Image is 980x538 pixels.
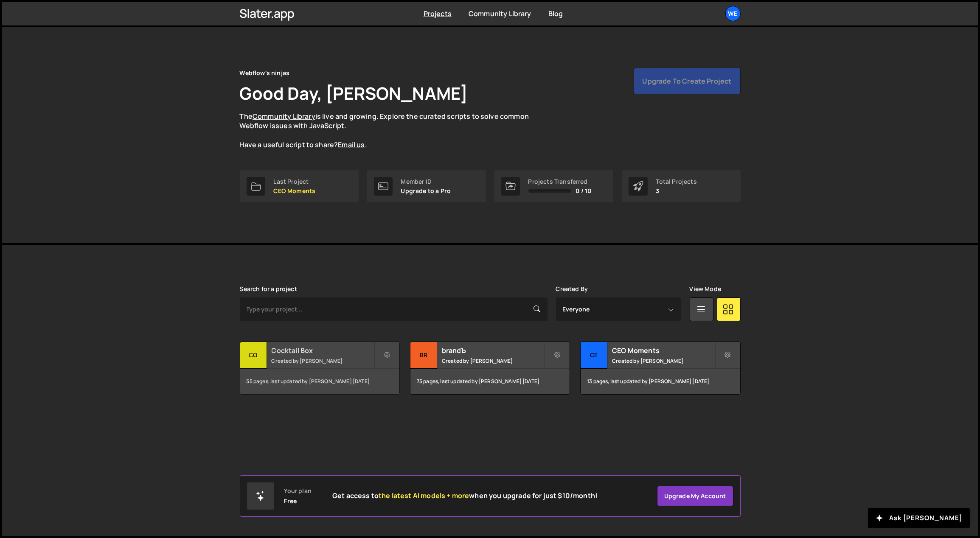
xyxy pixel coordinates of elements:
[612,357,714,364] small: Created by [PERSON_NAME]
[240,342,267,369] div: Co
[725,6,741,21] a: We
[469,9,531,18] a: Community Library
[284,488,312,494] div: Your plan
[410,342,570,395] a: br brandЪ Created by [PERSON_NAME] 75 pages, last updated by [PERSON_NAME] [DATE]
[548,9,563,18] a: Blog
[274,178,316,185] div: Last Project
[690,286,721,292] label: View Mode
[274,188,316,194] p: CEO Moments
[272,346,374,355] h2: Cocktail Box
[332,492,598,500] h2: Get access to when you upgrade for just $10/month!
[581,342,607,369] div: CE
[240,286,297,292] label: Search for a project
[401,178,451,185] div: Member ID
[240,170,359,202] a: Last Project CEO Moments
[442,346,544,355] h2: brandЪ
[401,188,451,194] p: Upgrade to a Pro
[284,498,297,504] div: Free
[424,9,452,18] a: Projects
[868,508,970,528] button: Ask [PERSON_NAME]
[240,297,548,321] input: Type your project...
[581,369,740,394] div: 13 pages, last updated by [PERSON_NAME] [DATE]
[528,178,592,185] div: Projects Transferred
[580,342,740,395] a: CE CEO Moments Created by [PERSON_NAME] 13 pages, last updated by [PERSON_NAME] [DATE]
[379,491,469,500] span: the latest AI models + more
[410,369,570,394] div: 75 pages, last updated by [PERSON_NAME] [DATE]
[656,188,697,194] p: 3
[240,81,468,105] h1: Good Day, [PERSON_NAME]
[240,369,399,394] div: 55 pages, last updated by [PERSON_NAME] [DATE]
[272,357,374,364] small: Created by [PERSON_NAME]
[338,140,365,149] a: Email us
[240,112,545,150] p: The is live and growing. Explore the curated scripts to solve common Webflow issues with JavaScri...
[556,286,588,292] label: Created By
[240,342,400,395] a: Co Cocktail Box Created by [PERSON_NAME] 55 pages, last updated by [PERSON_NAME] [DATE]
[656,178,697,185] div: Total Projects
[576,188,592,194] span: 0 / 10
[657,486,733,506] a: Upgrade my account
[612,346,714,355] h2: CEO Moments
[442,357,544,364] small: Created by [PERSON_NAME]
[240,68,290,78] div: Webflow's ninjas
[410,342,437,369] div: br
[253,112,315,121] a: Community Library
